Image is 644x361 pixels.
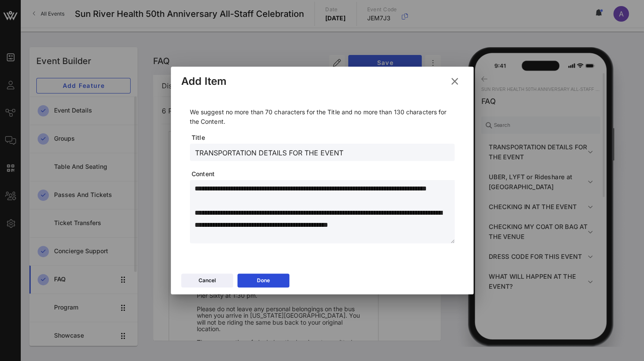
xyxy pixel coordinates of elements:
[181,75,227,88] div: Add Item
[199,276,216,285] div: Cancel
[181,274,233,287] button: Cancel
[257,276,270,285] div: Done
[190,107,455,126] p: We suggest no more than 70 characters for the Title and no more than 130 characters for the Content.
[237,274,289,287] button: Done
[192,170,455,178] span: Content
[192,133,455,142] span: Title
